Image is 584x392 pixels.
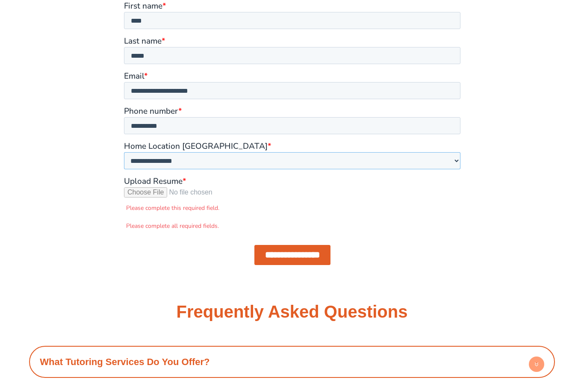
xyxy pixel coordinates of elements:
[33,350,550,374] h4: What Tutoring Services Do You Offer?
[40,357,209,367] a: What Tutoring Services Do You Offer?
[177,303,408,320] h3: Frequently Asked Questions
[437,295,584,392] iframe: Chat Widget
[124,2,460,272] iframe: Form 0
